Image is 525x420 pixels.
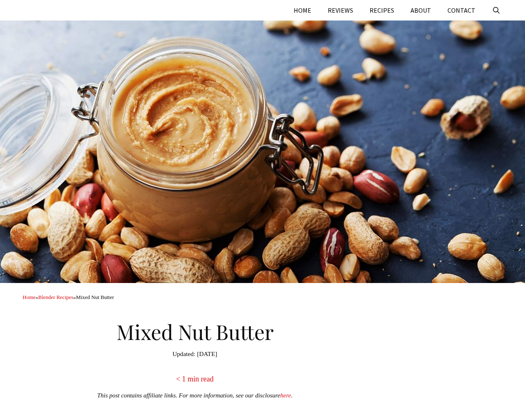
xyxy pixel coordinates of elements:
a: Home [23,294,36,300]
span: Mixed Nut Butter [76,294,114,300]
a: here [280,392,291,399]
time: [DATE] [172,349,217,359]
span: » » [23,294,114,300]
span: < 1 [176,375,186,383]
h1: Mixed Nut Butter [23,313,367,346]
a: Blender Recipes [38,294,73,300]
span: min read [187,375,213,383]
em: This post contains affiliate links. For more information, see our disclosure . [97,392,292,399]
